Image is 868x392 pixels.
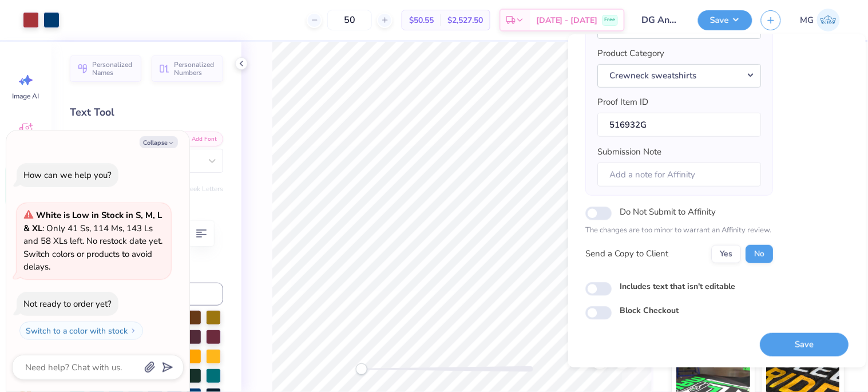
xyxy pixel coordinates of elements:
label: Proof Item ID [597,96,648,109]
span: : Only 41 Ss, 114 Ms, 143 Ls and 58 XLs left. No restock date yet. Switch colors or products to a... [23,209,162,272]
div: Text Tool [70,105,223,120]
button: Crewneck sweatshirts [597,64,761,88]
button: Add Font [176,132,223,146]
label: Includes text that isn't editable [620,280,735,292]
button: Save [698,10,752,30]
span: $50.55 [409,14,434,26]
span: MG [800,14,814,27]
p: The changes are too minor to warrant an Affinity review. [585,225,773,236]
button: Personalized Numbers [152,56,223,82]
input: Untitled Design [633,9,689,31]
button: Yes [711,245,741,263]
span: Personalized Numbers [174,61,216,77]
div: How can we help you? [23,169,112,181]
span: Image AI [13,92,39,101]
span: Free [605,16,616,24]
button: Save [760,333,849,357]
button: Personalized Names [70,56,141,82]
strong: White is Low in Stock in S, M, L & XL [23,209,162,234]
img: Michael Galon [817,9,840,31]
div: Accessibility label [356,363,367,375]
a: MG [795,9,845,31]
span: $2,527.50 [447,14,483,26]
label: Submission Note [597,145,661,159]
label: Block Checkout [620,304,679,316]
input: – – [327,10,372,30]
span: Personalized Names [92,61,134,77]
button: Collapse [140,136,178,148]
input: Add a note for Affinity [597,163,761,187]
img: Switch to a color with stock [130,327,137,334]
label: Do Not Submit to Affinity [620,204,716,219]
label: Product Category [597,47,664,60]
div: Send a Copy to Client [585,247,668,260]
button: No [746,245,773,263]
button: Delta Gamma [597,15,761,39]
div: Not ready to order yet? [23,298,112,310]
button: Switch to a color with stock [19,322,143,340]
span: [DATE] - [DATE] [536,14,598,26]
